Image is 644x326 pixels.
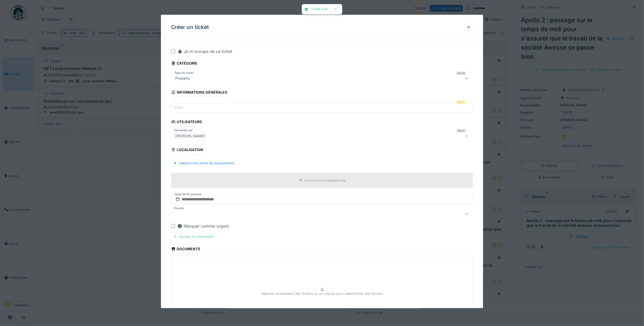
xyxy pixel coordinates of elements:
[173,128,194,132] label: Demandé par
[173,206,185,211] label: Priorité
[177,48,232,54] div: Je m'occupe de ce ticket
[171,245,200,254] div: Documents
[171,233,216,240] div: Ajouter un intervenant
[171,60,197,68] div: Catégorie
[456,71,466,75] div: Requis
[311,7,328,11] div: Ticket créé
[456,129,466,133] div: Requis
[174,191,202,197] label: Date de fin prévue
[171,146,203,155] div: Localisation
[177,223,229,229] div: Marquer comme urgent
[171,160,236,167] div: Sélectionner parmi les équipements
[173,71,195,75] label: Type de ticket
[456,100,466,104] div: Requis
[305,178,346,183] div: Aucune zone sélectionnée
[173,75,192,81] div: Property
[171,24,209,31] h3: Créer un ticket
[173,104,184,110] label: Titre
[171,88,227,97] div: Informations générales
[173,133,207,139] div: [PERSON_NAME]
[261,291,383,296] p: Déposez directement des fichiers ici, ou cliquez pour sélectionner des fichiers
[171,118,202,127] div: Utilisateurs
